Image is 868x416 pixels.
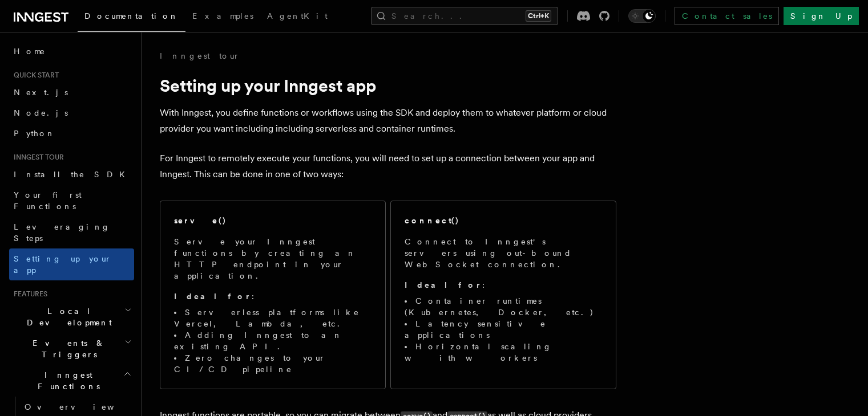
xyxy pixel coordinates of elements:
[9,103,134,123] a: Node.js
[405,279,602,291] p: :
[9,185,134,217] a: Your first Functions
[14,190,82,211] span: Your first Functions
[84,11,179,21] span: Documentation
[78,3,185,32] a: Documentation
[14,108,68,117] span: Node.js
[9,369,123,392] span: Inngest Functions
[784,7,859,25] a: Sign Up
[174,292,252,301] strong: Ideal for
[14,254,112,275] span: Setting up your app
[9,305,124,328] span: Local Development
[174,329,372,352] li: Adding Inngest to an existing API.
[9,71,59,80] span: Quick start
[174,215,227,226] h2: serve()
[160,50,240,62] a: Inngest tour
[9,289,47,299] span: Features
[405,295,602,318] li: Container runtimes (Kubernetes, Docker, etc.)
[9,123,134,144] a: Python
[405,318,602,341] li: Latency sensitive applications
[9,337,124,360] span: Events & Triggers
[405,280,482,289] strong: Ideal for
[371,7,558,25] button: Search...Ctrl+K
[25,402,142,411] span: Overview
[9,153,64,162] span: Inngest tour
[14,170,132,179] span: Install the SDK
[160,75,616,96] h1: Setting up your Inngest app
[185,3,260,31] a: Examples
[9,333,134,365] button: Events & Triggers
[14,129,55,138] span: Python
[160,201,386,389] a: serve()Serve your Inngest functions by creating an HTTP endpoint in your application.Ideal for:Se...
[9,248,134,280] a: Setting up your app
[14,222,110,243] span: Leveraging Steps
[675,7,779,25] a: Contact sales
[405,341,602,364] li: Horizontal scaling with workers
[405,215,459,226] h2: connect()
[9,217,134,248] a: Leveraging Steps
[390,201,616,389] a: connect()Connect to Inngest's servers using out-bound WebSocket connection.Ideal for:Container ru...
[405,236,602,270] p: Connect to Inngest's servers using out-bound WebSocket connection.
[174,291,372,302] p: :
[192,11,253,21] span: Examples
[14,88,68,97] span: Next.js
[9,301,134,333] button: Local Development
[160,150,616,182] p: For Inngest to remotely execute your functions, you will need to set up a connection between your...
[9,82,134,103] a: Next.js
[9,164,134,185] a: Install the SDK
[174,307,372,329] li: Serverless platforms like Vercel, Lambda, etc.
[174,352,372,375] li: Zero changes to your CI/CD pipeline
[9,41,134,62] a: Home
[14,46,46,57] span: Home
[9,365,134,397] button: Inngest Functions
[160,105,616,137] p: With Inngest, you define functions or workflows using the SDK and deploy them to whatever platfor...
[267,11,328,21] span: AgentKit
[260,3,334,31] a: AgentKit
[526,10,551,22] kbd: Ctrl+K
[628,9,656,23] button: Toggle dark mode
[174,236,372,282] p: Serve your Inngest functions by creating an HTTP endpoint in your application.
